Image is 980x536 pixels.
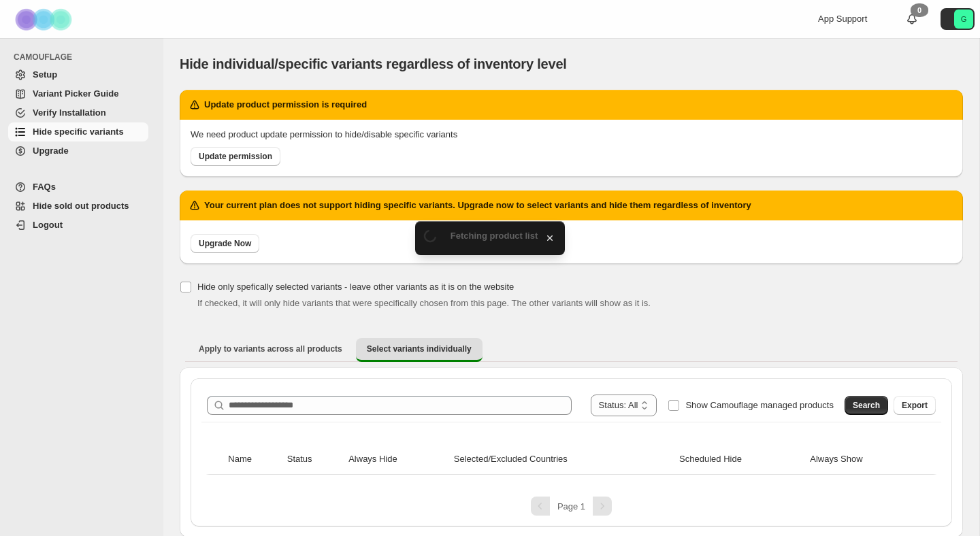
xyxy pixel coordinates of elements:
a: Upgrade Now [191,234,259,253]
span: FAQs [33,182,56,192]
span: Hide individual/specific variants regardless of inventory level [180,56,567,71]
a: FAQs [8,178,148,197]
img: Camouflage [11,1,79,38]
span: We need product update permission to hide/disable specific variants [191,129,457,139]
span: Avatar with initials G [954,10,973,29]
span: Hide specific variants [33,127,124,137]
span: Fetching product list [451,231,538,241]
h2: Your current plan does not support hiding specific variants. Upgrade now to select variants and h... [204,199,751,212]
span: CAMOUFLAGE [14,52,154,63]
h2: Update product permission is required [204,98,367,112]
span: Upgrade Now [199,238,251,249]
button: Select variants individually [356,338,483,362]
span: Variant Picker Guide [33,88,118,99]
a: Logout [8,216,148,235]
th: Name [224,444,282,475]
button: Export [894,396,936,415]
span: Setup [33,69,57,80]
a: Variant Picker Guide [8,84,148,103]
text: G [961,15,967,23]
span: App Support [818,14,867,24]
span: Search [853,400,880,411]
th: Scheduled Hide [675,444,806,475]
span: Show Camouflage managed products [685,400,834,410]
button: Search [845,396,888,415]
span: Apply to variants across all products [199,344,342,354]
nav: Pagination [201,497,941,516]
span: Hide only spefically selected variants - leave other variants as it is on the website [197,282,514,292]
button: Apply to variants across all products [188,338,353,360]
div: 0 [911,3,928,17]
span: Hide sold out products [33,201,129,211]
a: Hide specific variants [8,122,148,141]
th: Status [283,444,344,475]
th: Always Show [806,444,918,475]
span: Select variants individually [367,344,472,354]
span: If checked, it will only hide variants that were specifically chosen from this page. The other va... [197,298,651,308]
span: Export [902,400,928,411]
span: Update permission [199,151,272,162]
a: Hide sold out products [8,197,148,216]
span: Page 1 [557,501,585,512]
button: Avatar with initials G [941,8,975,30]
a: Setup [8,65,148,84]
th: Always Hide [344,444,450,475]
span: Verify Installation [33,107,106,118]
th: Selected/Excluded Countries [450,444,675,475]
a: Verify Installation [8,103,148,122]
a: 0 [905,12,919,26]
span: Logout [33,220,63,230]
a: Update permission [191,147,280,166]
span: Upgrade [33,146,69,156]
a: Upgrade [8,141,148,161]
